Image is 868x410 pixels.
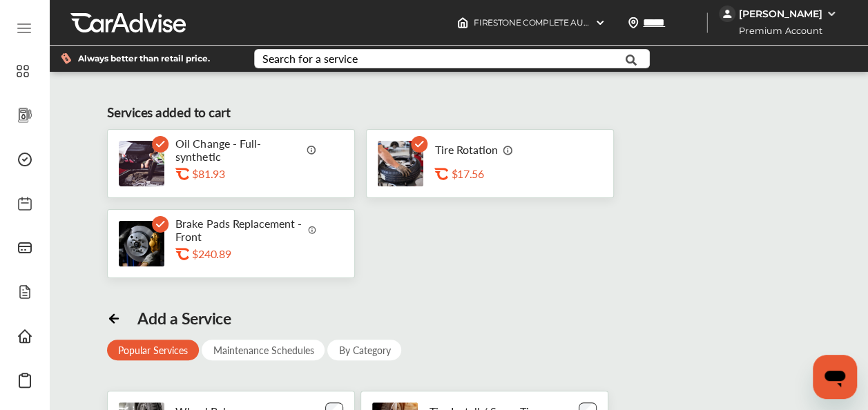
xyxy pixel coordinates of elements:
div: Services added to cart [107,103,230,122]
img: tire-rotation-thumb.jpg [378,141,423,186]
span: Always better than retail price. [78,55,210,63]
img: dollor_label_vector.a70140d1.svg [61,52,71,64]
iframe: Button to launch messaging window, conversation in progress [813,355,857,399]
div: Search for a service [262,53,358,64]
img: header-home-logo.8d720a4f.svg [457,17,468,28]
img: info_icon_vector.svg [307,144,317,155]
img: info_icon_vector.svg [308,225,317,234]
div: By Category [327,340,401,360]
div: Popular Services [107,340,199,360]
img: brake-pads-replacement-thumb.jpg [119,221,164,266]
img: jVpblrzwTbfkPYzPPzSLxeg0AAAAASUVORK5CYII= [719,6,735,22]
div: Add a Service [137,309,231,328]
p: Brake Pads Replacement - Front [175,217,302,243]
div: $81.93 [192,167,330,180]
div: $17.56 [451,167,589,180]
img: header-down-arrow.9dd2ce7d.svg [595,17,606,28]
p: Tire Rotation [434,143,497,156]
div: [PERSON_NAME] [739,8,822,20]
span: FIRESTONE COMPLETE AUTO CARE 1007 , [STREET_ADDRESS] Freehold , NJ 07728 [474,17,797,28]
span: Premium Account [720,23,833,38]
img: header-divider.bc55588e.svg [706,12,708,33]
img: oil-change-thumb.jpg [119,141,164,186]
img: WGsFRI8htEPBVLJbROoPRyZpYNWhNONpIPPETTm6eUC0GeLEiAAAAAElFTkSuQmCC [826,8,837,19]
img: info_icon_vector.svg [503,144,514,155]
div: Maintenance Schedules [202,340,325,360]
p: Oil Change - Full-synthetic [175,137,301,163]
div: $240.89 [192,247,330,260]
img: location_vector.a44bc228.svg [628,17,639,28]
